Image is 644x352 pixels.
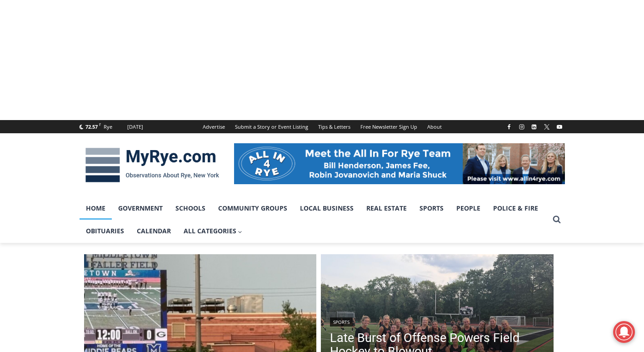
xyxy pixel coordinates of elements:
[450,197,487,220] a: People
[80,141,225,189] img: MyRye.com
[85,123,98,130] span: 72.57
[198,120,230,133] a: Advertise
[127,123,143,131] div: [DATE]
[80,197,549,243] nav: Primary Navigation
[112,197,169,220] a: Government
[177,220,249,242] a: All Categories
[541,121,552,132] a: X
[504,121,514,132] a: Facebook
[80,197,112,220] a: Home
[294,197,360,220] a: Local Business
[313,120,355,133] a: Tips & Letters
[330,317,353,327] a: Sports
[413,197,450,220] a: Sports
[212,197,294,220] a: Community Groups
[184,226,243,236] span: All Categories
[99,122,101,127] span: F
[549,211,565,228] button: View Search Form
[234,143,565,184] img: All in for Rye
[130,220,177,242] a: Calendar
[422,120,447,133] a: About
[487,197,544,220] a: Police & Fire
[80,220,130,242] a: Obituaries
[230,120,313,133] a: Submit a Story or Event Listing
[516,121,527,132] a: Instagram
[360,197,413,220] a: Real Estate
[355,120,422,133] a: Free Newsletter Sign Up
[554,121,565,132] a: YouTube
[529,121,539,132] a: Linkedin
[198,120,447,133] nav: Secondary Navigation
[169,197,212,220] a: Schools
[104,123,112,131] div: Rye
